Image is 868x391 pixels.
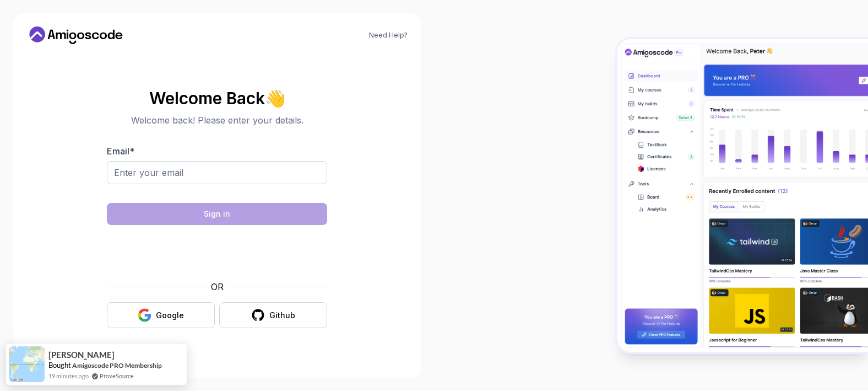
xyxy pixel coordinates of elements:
[107,203,327,225] button: Sign in
[204,208,230,219] div: Sign in
[72,361,162,369] a: Amigoscode PRO Membership
[219,302,327,328] button: Github
[48,361,71,369] span: Bought
[107,161,327,184] input: Enter your email
[107,89,327,107] h2: Welcome Back
[211,280,224,293] p: OR
[263,86,288,110] span: 👋
[100,371,134,381] a: ProveSource
[107,114,327,127] p: Welcome back! Please enter your details.
[48,371,89,381] span: 19 minutes ago
[369,31,408,40] a: Need Help?
[107,302,215,328] button: Google
[48,350,115,360] span: [PERSON_NAME]
[617,39,868,352] img: Amigoscode Dashboard
[269,310,295,321] div: Github
[156,310,184,321] div: Google
[134,232,300,274] iframe: Widget containing checkbox for hCaptcha security challenge
[26,26,126,44] a: Home link
[9,346,45,382] img: provesource social proof notification image
[107,146,134,157] label: Email *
